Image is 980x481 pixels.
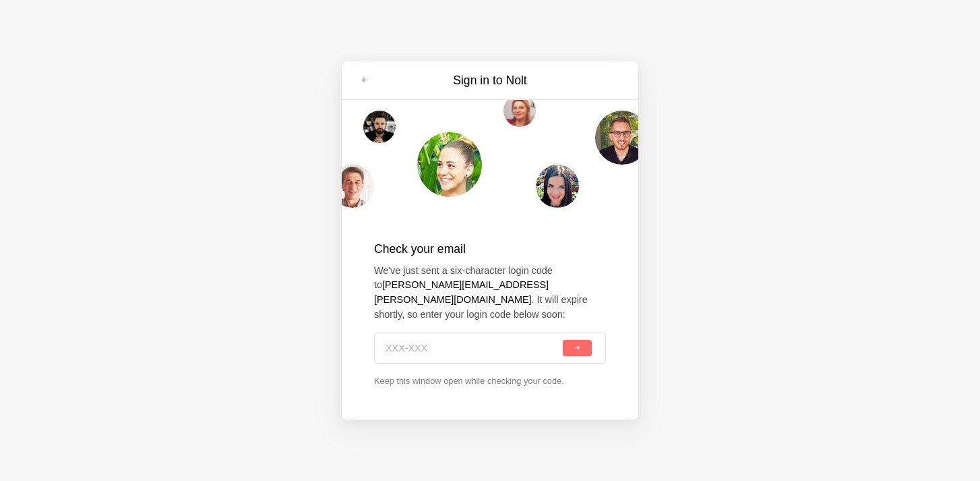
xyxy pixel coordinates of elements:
[386,333,560,363] input: XXX-XXX
[374,279,549,305] strong: [PERSON_NAME][EMAIL_ADDRESS][PERSON_NAME][DOMAIN_NAME]
[374,240,606,258] h2: Check your email
[374,264,606,322] p: We've just sent a six-character login code to . It will expire shortly, so enter your login code ...
[377,72,603,89] h3: Sign in to Nolt
[374,374,606,387] p: Keep this window open while checking your code.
